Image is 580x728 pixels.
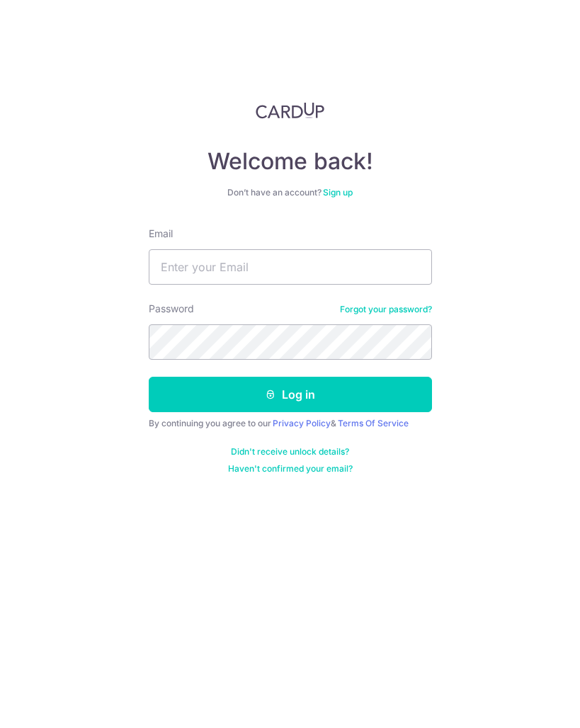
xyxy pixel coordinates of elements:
[340,304,432,315] a: Forgot your password?
[228,463,353,474] a: Haven't confirmed your email?
[149,227,173,241] label: Email
[149,302,194,316] label: Password
[323,187,353,198] a: Sign up
[273,418,331,428] a: Privacy Policy
[231,446,349,457] a: Didn't receive unlock details?
[149,187,432,198] div: Don’t have an account?
[256,102,325,119] img: CardUp Logo
[149,147,432,176] h4: Welcome back!
[149,377,432,412] button: Log in
[338,418,409,428] a: Terms Of Service
[149,249,432,285] input: Enter your Email
[149,418,432,429] div: By continuing you agree to our &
